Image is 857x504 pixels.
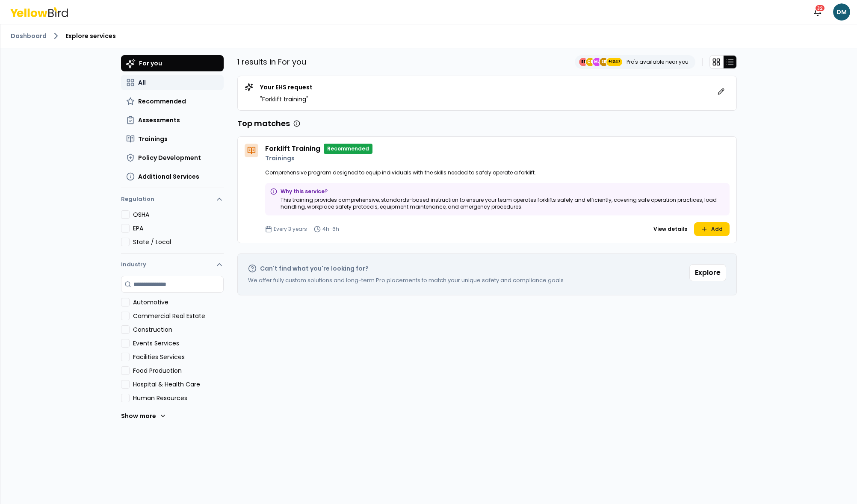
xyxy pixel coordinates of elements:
[121,253,224,276] button: Industry
[809,3,826,21] button: 32
[265,144,320,154] h4: Forklift Training
[138,78,146,87] span: All
[600,58,608,66] span: SE
[133,325,224,334] label: Construction
[324,144,372,154] p: Recommended
[133,353,224,361] label: Facilities Services
[260,264,369,273] h2: Can't find what you're looking for?
[121,407,166,424] button: Show more
[121,276,224,431] div: Industry
[121,169,224,184] button: Additional Services
[694,222,730,236] button: Add
[133,380,224,389] label: Hospital & Health Care
[138,172,199,181] span: Additional Services
[815,4,825,12] div: 32
[593,58,601,66] span: MJ
[281,197,724,210] p: This training provides comprehensive, standards-based instruction to ensure your team operates fo...
[237,118,290,130] h3: Top matches
[265,169,730,176] p: Comprehensive program designed to equip individuals with the skills needed to safely operate a fo...
[260,95,313,103] p: " Forklift training "
[626,59,689,65] p: Pro's available near you
[833,3,850,21] span: DM
[121,192,224,210] button: Regulation
[121,131,224,147] button: Trainings
[11,32,47,40] a: Dashboard
[260,83,313,91] p: Your EHS request
[133,238,224,246] label: State / Local
[138,116,180,124] span: Assessments
[281,188,724,195] p: Why this service?
[133,210,224,219] label: OSHA
[248,276,565,285] p: We offer fully custom solutions and long-term Pro placements to match your unique safety and comp...
[133,394,224,402] label: Human Resources
[139,59,162,68] span: For you
[237,56,306,68] p: 1 results in For you
[121,210,224,253] div: Regulation
[274,226,307,233] p: Every 3 years
[579,58,588,66] span: EE
[133,298,224,307] label: Automotive
[121,75,224,90] button: All
[138,135,168,143] span: Trainings
[121,112,224,128] button: Assessments
[689,264,726,281] button: Explore
[322,226,339,233] p: 4h-6h
[608,58,621,66] span: +1347
[133,312,224,320] label: Commercial Real Estate
[121,55,224,71] button: For you
[121,150,224,165] button: Policy Development
[133,339,224,348] label: Events Services
[265,154,730,162] p: Trainings
[133,224,224,233] label: EPA
[586,58,594,66] span: CE
[11,31,847,41] nav: breadcrumb
[650,222,691,236] button: View details
[138,153,201,162] span: Policy Development
[121,94,224,109] button: Recommended
[138,97,186,106] span: Recommended
[133,366,224,375] label: Food Production
[65,32,116,40] span: Explore services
